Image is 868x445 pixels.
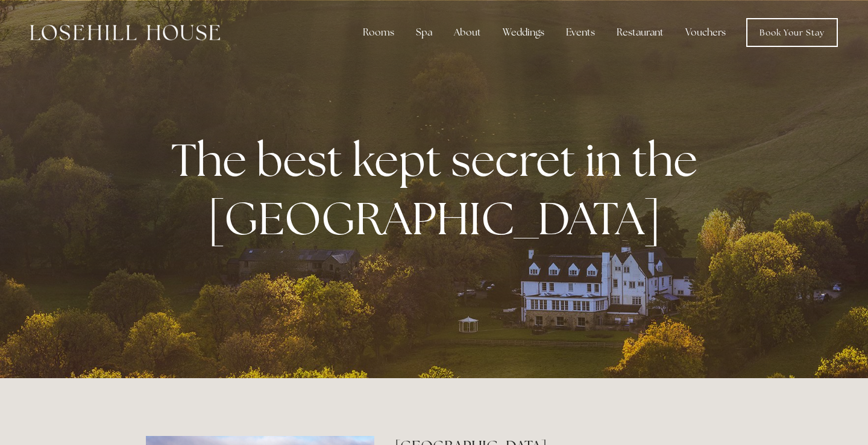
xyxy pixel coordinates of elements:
[406,20,442,45] div: Spa
[746,18,838,47] a: Book Your Stay
[607,20,673,45] div: Restaurant
[556,20,605,45] div: Events
[171,130,707,248] strong: The best kept secret in the [GEOGRAPHIC_DATA]
[444,20,491,45] div: About
[493,20,554,45] div: Weddings
[30,25,220,40] img: Losehill House
[353,20,404,45] div: Rooms
[676,20,735,45] a: Vouchers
